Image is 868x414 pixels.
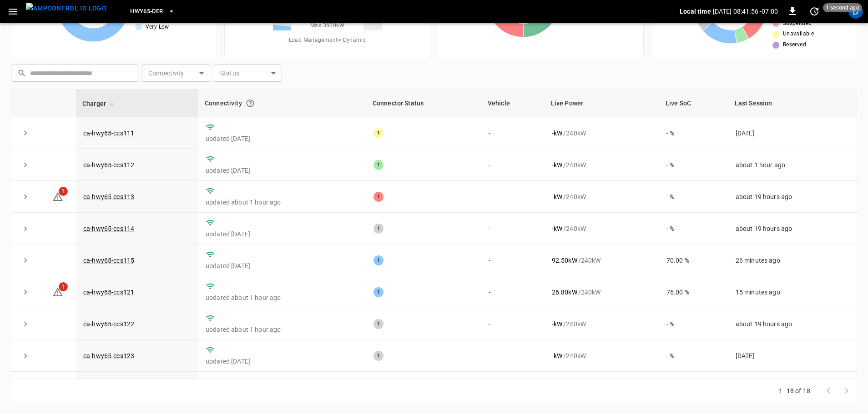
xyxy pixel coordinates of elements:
[126,3,178,20] button: HWY65-DER
[545,90,659,117] th: Live Power
[373,319,384,329] div: 1
[19,222,32,235] button: expand row
[713,7,778,16] p: [DATE] 08:41:56 -07:00
[373,160,384,170] div: 1
[728,181,857,213] td: about 19 hours ago
[659,340,728,372] td: - %
[481,149,545,181] td: -
[83,352,134,359] a: ca-hwy65-ccs123
[659,149,728,181] td: - %
[552,256,577,265] p: 92.50 kW
[552,351,652,360] div: / 240 kW
[19,190,32,204] button: expand row
[783,30,814,39] span: Unavailable
[206,166,359,175] p: updated [DATE]
[19,317,32,331] button: expand row
[659,117,728,149] td: - %
[728,213,857,244] td: about 19 hours ago
[52,193,63,200] a: 1
[659,244,728,276] td: 70.00 %
[19,349,32,363] button: expand row
[552,288,577,297] p: 26.80 kW
[310,21,344,30] span: Max. 3600 kW
[289,36,366,45] span: Load Management = Dynamic
[19,285,32,299] button: expand row
[728,149,857,181] td: about 1 hour ago
[552,224,652,233] div: / 240 kW
[59,282,68,291] span: 1
[19,158,32,172] button: expand row
[206,134,359,143] p: updated [DATE]
[52,288,63,295] a: 1
[19,126,32,140] button: expand row
[552,160,652,170] div: / 240 kW
[481,340,545,372] td: -
[481,90,545,117] th: Vehicle
[552,129,652,138] div: / 240 kW
[83,161,134,169] a: ca-hwy65-ccs112
[659,372,728,404] td: - %
[552,319,652,329] div: / 240 kW
[83,257,134,264] a: ca-hwy65-ccs115
[205,95,360,111] div: Connectivity
[552,256,652,265] div: / 240 kW
[659,308,728,340] td: - %
[373,128,384,138] div: 1
[552,192,562,201] p: - kW
[373,224,384,234] div: 1
[373,287,384,297] div: 1
[728,308,857,340] td: about 19 hours ago
[206,198,359,207] p: updated about 1 hour ago
[552,319,562,329] p: - kW
[206,357,359,366] p: updated [DATE]
[242,95,258,111] button: Connection between the charger and our software.
[552,351,562,360] p: - kW
[206,261,359,270] p: updated [DATE]
[130,6,163,17] span: HWY65-DER
[481,213,545,244] td: -
[728,340,857,372] td: [DATE]
[552,288,652,297] div: / 240 kW
[373,351,384,361] div: 1
[373,192,384,202] div: 1
[481,117,545,149] td: -
[481,276,545,308] td: -
[83,225,134,232] a: ca-hwy65-ccs114
[680,7,711,16] p: Local time
[659,213,728,244] td: - %
[481,372,545,404] td: -
[823,3,862,12] span: 1 second ago
[26,3,106,14] img: ampcontrol.io logo
[552,129,562,138] p: - kW
[783,40,806,50] span: Reserved
[552,160,562,170] p: - kW
[83,289,134,296] a: ca-hwy65-ccs121
[59,187,68,196] span: 1
[146,23,169,32] span: Very Low
[728,90,857,117] th: Last Session
[552,192,652,201] div: / 240 kW
[206,293,359,302] p: updated about 1 hour ago
[82,98,118,109] span: Charger
[366,90,481,117] th: Connector Status
[552,224,562,233] p: - kW
[83,320,134,328] a: ca-hwy65-ccs122
[83,130,134,137] a: ca-hwy65-ccs111
[481,181,545,213] td: -
[83,193,134,200] a: ca-hwy65-ccs113
[373,255,384,265] div: 1
[728,244,857,276] td: 26 minutes ago
[206,229,359,239] p: updated [DATE]
[807,4,822,19] button: set refresh interval
[728,372,857,404] td: [DATE]
[659,181,728,213] td: - %
[783,19,812,28] span: Suspended
[728,117,857,149] td: [DATE]
[659,90,728,117] th: Live SoC
[206,325,359,334] p: updated about 1 hour ago
[728,276,857,308] td: 15 minutes ago
[779,386,811,395] p: 1–18 of 18
[481,308,545,340] td: -
[659,276,728,308] td: 76.00 %
[481,244,545,276] td: -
